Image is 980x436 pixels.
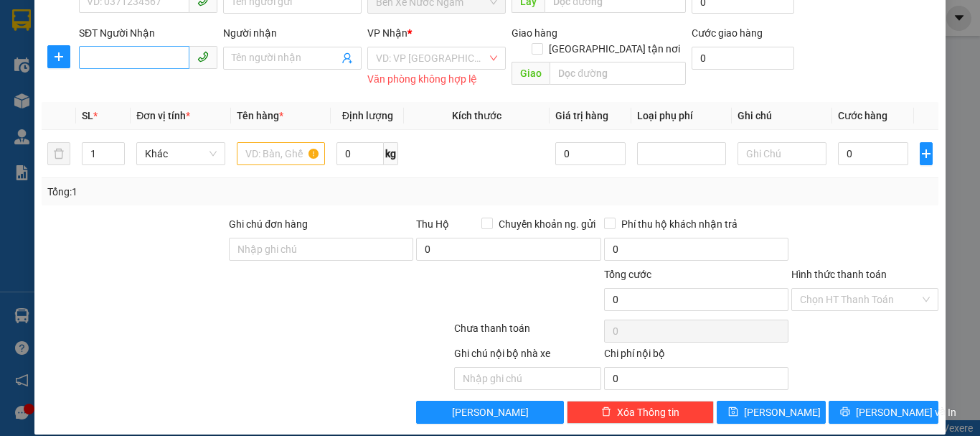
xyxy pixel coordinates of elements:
[237,142,326,165] input: VD: Bàn, Ghế
[367,27,407,39] span: VP Nhận
[601,407,611,418] span: delete
[920,148,932,159] span: plus
[920,142,933,165] button: plus
[47,142,70,165] button: delete
[145,143,217,164] span: Khác
[543,41,686,57] span: [GEOGRAPHIC_DATA] tận nơi
[738,142,826,165] input: Ghi Chú
[229,218,308,230] label: Ghi chú đơn hàng
[136,110,190,121] span: Đơn vị tính
[452,404,529,420] span: [PERSON_NAME]
[732,102,832,130] th: Ghi chú
[237,110,283,121] span: Tên hàng
[617,404,679,420] span: Xóa Thông tin
[197,51,209,62] span: phone
[48,51,70,62] span: plus
[342,110,393,121] span: Định lượng
[82,110,93,121] span: SL
[229,238,413,261] input: Ghi chú đơn hàng
[692,47,794,70] input: Cước giao hàng
[791,269,887,280] label: Hình thức thanh toán
[493,216,601,232] span: Chuyển khoản ng. gửi
[454,367,601,390] input: Nhập ghi chú
[341,52,353,64] span: user-add
[79,25,217,41] div: SĐT Người Nhận
[416,218,449,230] span: Thu Hộ
[512,27,557,39] span: Giao hàng
[840,407,850,418] span: printer
[567,401,714,424] button: deleteXóa Thông tin
[856,404,956,420] span: [PERSON_NAME] và In
[717,401,826,424] button: save[PERSON_NAME]
[47,184,380,200] div: Tổng: 1
[452,110,501,121] span: Kích thước
[454,345,601,367] div: Ghi chú nội bộ nhà xe
[631,102,732,130] th: Loại phụ phí
[829,401,938,424] button: printer[PERSON_NAME] và In
[555,142,626,165] input: 0
[367,71,506,88] div: Văn phòng không hợp lệ
[728,407,738,418] span: save
[416,401,563,424] button: [PERSON_NAME]
[512,62,550,85] span: Giao
[692,27,763,39] label: Cước giao hàng
[744,404,821,420] span: [PERSON_NAME]
[604,269,651,280] span: Tổng cước
[838,110,887,121] span: Cước hàng
[453,320,603,345] div: Chưa thanh toán
[555,110,608,121] span: Giá trị hàng
[47,45,70,68] button: plus
[616,216,743,232] span: Phí thu hộ khách nhận trả
[223,25,362,41] div: Người nhận
[550,62,686,85] input: Dọc đường
[384,142,398,165] span: kg
[604,345,788,367] div: Chi phí nội bộ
